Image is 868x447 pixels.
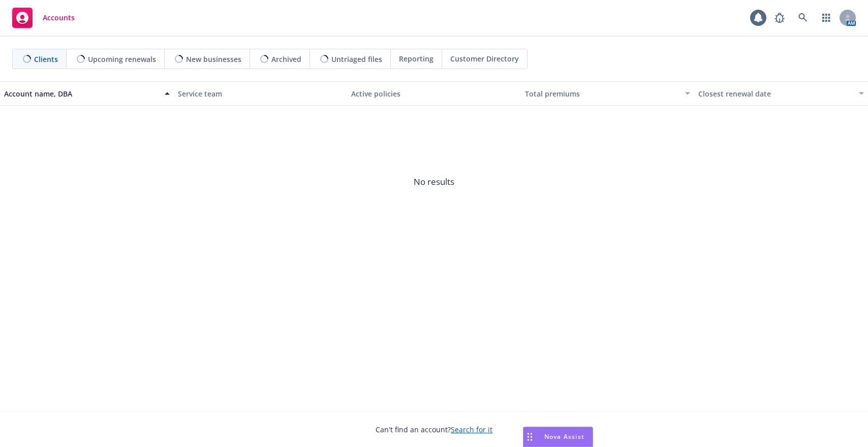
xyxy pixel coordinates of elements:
[544,432,584,441] span: Nova Assist
[698,88,853,99] div: Closest renewal date
[523,427,536,446] div: Drag to move
[178,88,344,99] div: Service team
[186,54,241,65] span: New businesses
[521,81,695,106] button: Total premiums
[331,54,382,65] span: Untriaged files
[376,424,492,435] span: Can't find an account?
[347,81,521,106] button: Active policies
[523,427,593,447] button: Nova Assist
[769,8,790,28] a: Report a Bug
[451,425,492,434] a: Search for it
[694,81,868,106] button: Closest renewal date
[174,81,348,106] button: Service team
[450,53,519,64] span: Customer Directory
[271,54,301,65] span: Archived
[793,8,813,28] a: Search
[43,14,75,22] span: Accounts
[4,88,159,99] div: Account name, DBA
[351,88,517,99] div: Active policies
[34,54,58,65] span: Clients
[525,88,679,99] div: Total premiums
[399,53,433,64] span: Reporting
[816,8,836,28] a: Switch app
[8,4,79,32] a: Accounts
[88,54,156,65] span: Upcoming renewals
